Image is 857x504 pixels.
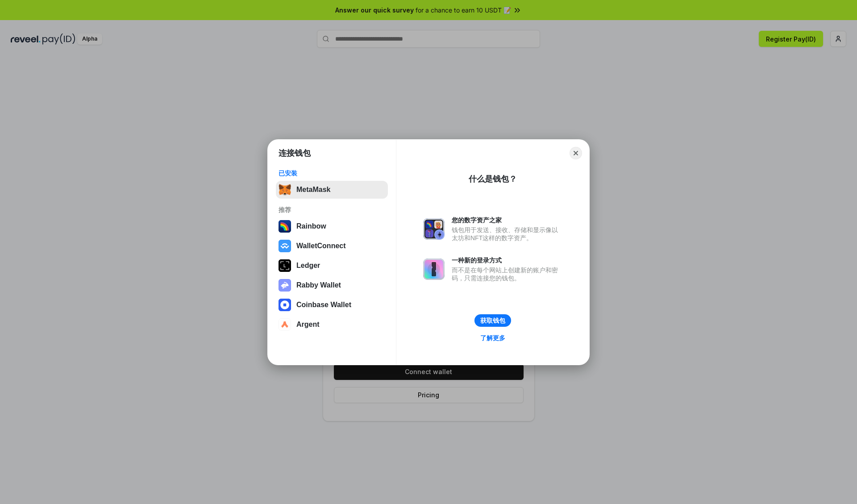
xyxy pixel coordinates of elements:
[296,222,326,230] div: Rainbow
[474,314,511,327] button: 获取钱包
[279,240,291,252] img: svg+xml,%3Csvg%20width%3D%2228%22%20height%3D%2228%22%20viewBox%3D%220%200%2028%2028%22%20fill%3D...
[276,181,388,199] button: MetaMask
[279,169,385,177] div: 已安装
[276,276,388,294] button: Rabby Wallet
[276,296,388,314] button: Coinbase Wallet
[279,220,291,233] img: svg+xml,%3Csvg%20width%3D%22120%22%20height%3D%22120%22%20viewBox%3D%220%200%20120%20120%22%20fil...
[296,242,346,250] div: WalletConnect
[296,281,341,289] div: Rabby Wallet
[279,299,291,311] img: svg+xml,%3Csvg%20width%3D%2228%22%20height%3D%2228%22%20viewBox%3D%220%200%2028%2028%22%20fill%3D...
[276,257,388,275] button: Ledger
[423,258,445,280] img: svg+xml,%3Csvg%20xmlns%3D%22http%3A%2F%2Fwww.w3.org%2F2000%2Fsvg%22%20fill%3D%22none%22%20viewBox...
[276,316,388,333] button: Argent
[296,186,330,194] div: MetaMask
[480,334,505,342] div: 了解更多
[423,218,445,240] img: svg+xml,%3Csvg%20xmlns%3D%22http%3A%2F%2Fwww.w3.org%2F2000%2Fsvg%22%20fill%3D%22none%22%20viewBox...
[276,217,388,235] button: Rainbow
[296,321,320,329] div: Argent
[279,206,385,214] div: 推荐
[296,301,351,309] div: Coinbase Wallet
[475,332,511,344] a: 了解更多
[279,318,291,331] img: svg+xml,%3Csvg%20width%3D%2228%22%20height%3D%2228%22%20viewBox%3D%220%200%2028%2028%22%20fill%3D...
[452,216,562,224] div: 您的数字资产之家
[279,183,291,196] img: svg+xml,%3Csvg%20fill%3D%22none%22%20height%3D%2233%22%20viewBox%3D%220%200%2035%2033%22%20width%...
[296,262,320,270] div: Ledger
[276,237,388,255] button: WalletConnect
[469,174,517,184] div: 什么是钱包？
[452,226,562,242] div: 钱包用于发送、接收、存储和显示像以太坊和NFT这样的数字资产。
[279,148,311,158] h1: 连接钱包
[279,259,291,272] img: svg+xml,%3Csvg%20xmlns%3D%22http%3A%2F%2Fwww.w3.org%2F2000%2Fsvg%22%20width%3D%2228%22%20height%3...
[279,279,291,292] img: svg+xml,%3Csvg%20xmlns%3D%22http%3A%2F%2Fwww.w3.org%2F2000%2Fsvg%22%20fill%3D%22none%22%20viewBox...
[480,317,505,325] div: 获取钱包
[452,266,562,282] div: 而不是在每个网站上创建新的账户和密码，只需连接您的钱包。
[570,147,582,159] button: Close
[452,256,562,264] div: 一种新的登录方式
